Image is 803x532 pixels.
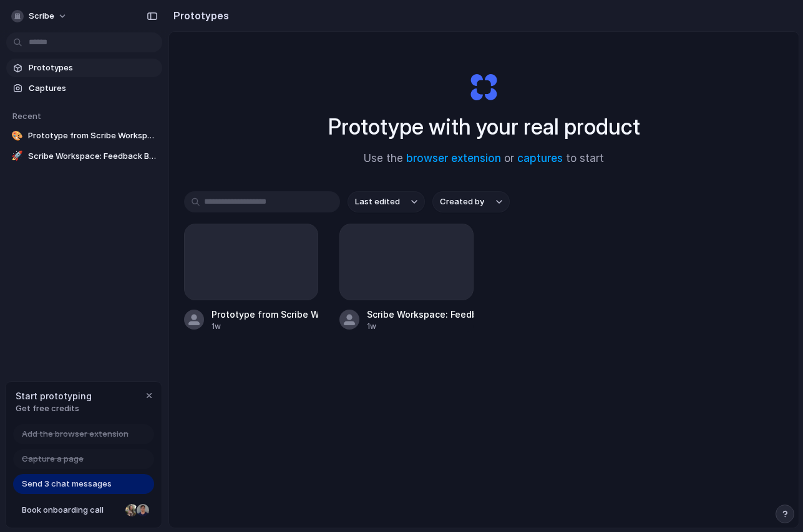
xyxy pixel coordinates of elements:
span: Last edited [355,196,400,208]
a: Prototypes [6,59,162,77]
div: 🚀 [11,150,23,163]
a: Scribe Workspace: Feedback Button Placement1w [339,224,474,332]
a: Book onboarding call [13,500,154,520]
a: 🎨Prototype from Scribe Workspace - Projects by App [6,126,162,145]
div: 1w [367,321,474,332]
span: Captures [29,82,157,95]
span: Capture a page [22,453,84,465]
span: Recent [12,111,41,121]
button: Created by [432,191,510,212]
div: 🎨 [11,130,23,142]
span: Prototypes [29,62,157,74]
span: Send 3 chat messages [22,478,112,490]
span: Use the or to start [364,151,604,167]
span: Scribe Workspace: Feedback Button Placement [28,150,157,163]
span: Scribe [29,10,54,22]
span: Created by [440,196,484,208]
div: Nicole Kubica [124,503,139,518]
a: 🚀Scribe Workspace: Feedback Button Placement [6,147,162,166]
span: Start prototyping [16,389,92,402]
a: Prototype from Scribe Workspace - Projects by App1w [184,224,318,332]
div: Prototype from Scribe Workspace - Projects by App [212,308,318,321]
div: Scribe Workspace: Feedback Button Placement [367,308,474,321]
a: Captures [6,79,162,98]
button: Last edited [348,191,425,212]
span: Book onboarding call [22,504,120,516]
a: captures [517,152,563,164]
button: Scribe [6,6,74,26]
span: Add the browser extension [22,428,129,440]
span: Prototype from Scribe Workspace - Projects by App [28,130,157,142]
div: 1w [212,321,318,332]
h1: Prototype with your real product [328,110,640,143]
span: Get free credits [16,402,92,415]
div: Christian Iacullo [135,503,150,518]
h2: Prototypes [168,8,229,23]
a: browser extension [406,152,501,164]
